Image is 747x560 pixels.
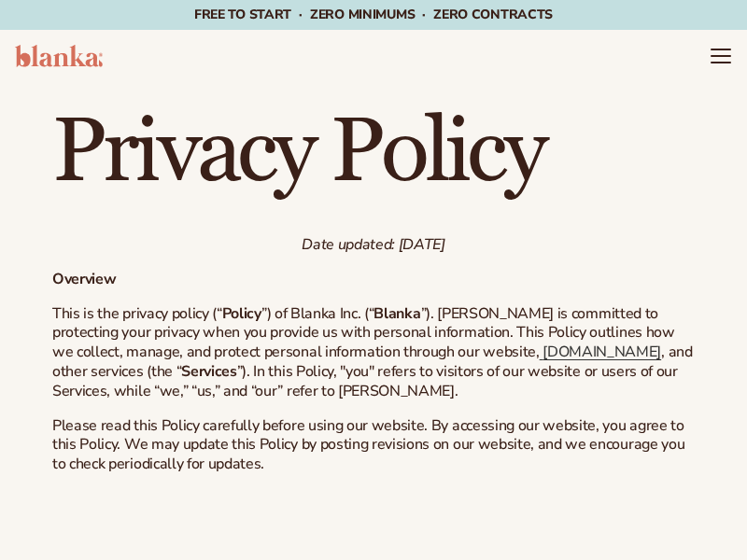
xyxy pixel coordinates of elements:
strong: Overview [52,269,116,289]
strong: Policy [222,303,261,324]
span: Free to start · ZERO minimums · ZERO contracts [194,6,553,23]
em: Date updated: [DATE] [302,234,445,255]
summary: Menu [710,45,732,67]
img: logo [15,45,103,67]
span: ”) of Blanka Inc. (“ [261,303,374,324]
span: This is the privacy policy (“ [52,303,222,324]
span: ”). In this Policy, "you" refers to visitors of our website or users of our Services, while “we,”... [52,361,678,401]
span: , and other services (the “ [52,342,693,382]
span: ”). [PERSON_NAME] is committed to protecting your privacy when you provide us with personal infor... [52,303,675,363]
strong: Blanka [373,303,420,324]
h1: Privacy Policy [52,108,695,198]
span: Please read this Policy carefully before using our website. By accessing our website, you agree t... [52,415,684,475]
span: [DOMAIN_NAME] [543,342,661,362]
strong: Services [181,361,236,382]
a: [DOMAIN_NAME] [540,342,662,362]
